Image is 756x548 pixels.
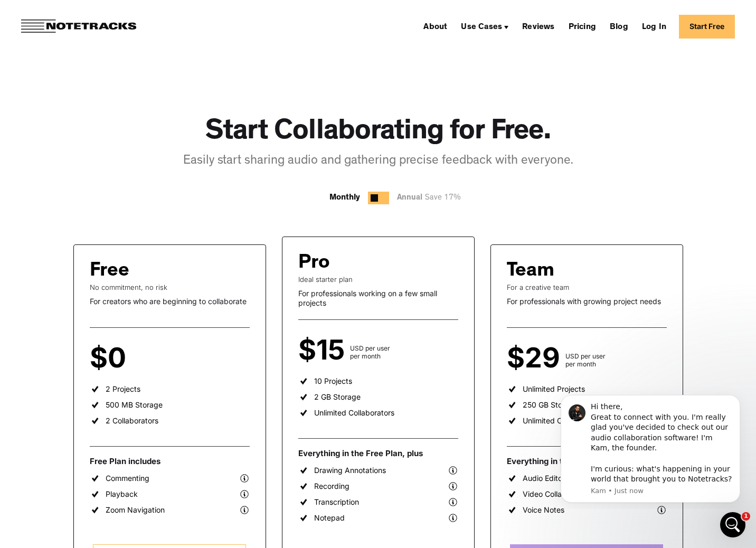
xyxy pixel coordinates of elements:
[298,448,458,459] div: Everything in the Free Plan, plus
[518,18,559,35] a: Reviews
[314,497,359,507] div: Transcription
[205,116,551,150] h1: Start Collaborating for Free.
[314,408,394,418] div: Unlimited Collaborators
[90,349,131,368] div: $0
[106,384,140,394] div: 2 Projects
[106,416,158,426] div: 2 Collaborators
[523,474,565,483] div: Audio Editor
[507,456,667,467] div: Everything in the Pro Plan, plus
[419,18,451,35] a: About
[422,194,461,202] span: Save 17%
[106,474,149,483] div: Commenting
[523,505,564,515] div: Voice Notes
[507,261,554,283] div: Team
[564,18,600,35] a: Pricing
[298,289,458,307] div: For professionals working on a few small projects
[314,513,345,523] div: Notepad
[329,192,360,204] div: Monthly
[507,283,667,291] div: For a creative team
[183,153,573,171] div: Easily start sharing audio and gathering precise feedback with everyone.
[131,352,162,368] div: per user per month
[397,192,466,205] div: Annual
[314,466,386,475] div: Drawing Annotations
[565,352,606,368] div: USD per user per month
[90,283,250,291] div: No commitment, no risk
[457,18,513,35] div: Use Cases
[350,344,390,360] div: USD per user per month
[545,385,756,509] iframe: Intercom notifications message
[298,253,330,275] div: Pro
[523,489,590,499] div: Video Collaboration
[606,18,632,35] a: Blog
[314,481,349,491] div: Recording
[106,505,165,515] div: Zoom Navigation
[90,261,129,283] div: Free
[461,23,502,32] div: Use Cases
[314,376,352,386] div: 10 Projects
[106,489,138,499] div: Playback
[106,400,163,410] div: 500 MB Storage
[523,400,578,410] div: 250 GB Storage
[507,349,565,368] div: $29
[314,392,361,402] div: 2 GB Storage
[720,512,745,537] iframe: Intercom live chat
[90,456,250,467] div: Free Plan includes
[298,275,458,284] div: Ideal starter plan
[679,15,735,39] a: Start Free
[298,341,350,360] div: $15
[507,297,667,306] div: For professionals with growing project needs
[90,297,250,306] div: For creators who are beginning to collaborate
[523,416,603,426] div: Unlimited Collaborators
[523,384,585,394] div: Unlimited Projects
[742,512,750,521] span: 1
[638,18,670,35] a: Log In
